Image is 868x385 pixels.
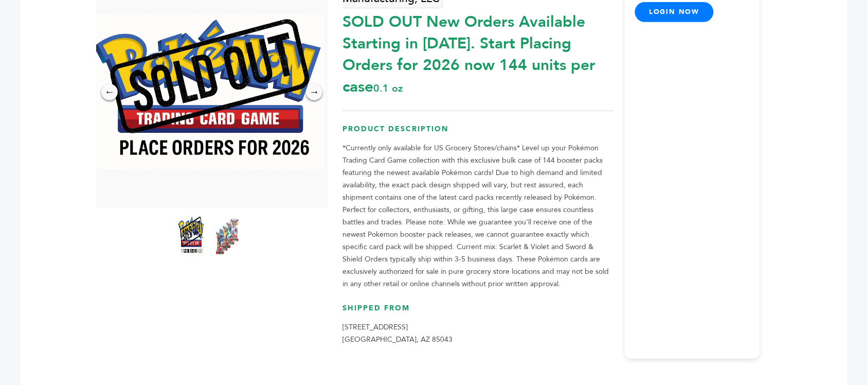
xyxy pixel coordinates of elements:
[101,84,118,100] div: ←
[342,142,614,290] p: *Currently only available for US Grocery Stores/chains* Level up your Pokémon Trading Card Game c...
[178,216,204,257] img: *SOLD OUT* New Orders Available Starting in 2026. Start Placing Orders for 2026 now! 144 units pe...
[342,124,614,142] h3: Product Description
[94,15,325,169] img: *SOLD OUT* New Orders Available Starting in 2026. Start Placing Orders for 2026 now! 144 units pe...
[306,84,322,100] div: →
[342,6,614,98] div: SOLD OUT New Orders Available Starting in [DATE]. Start Placing Orders for 2026 now 144 units per...
[635,2,714,22] a: login now
[373,81,403,95] span: 0.1 oz
[342,303,614,321] h3: Shipped From
[342,321,614,346] p: [STREET_ADDRESS] [GEOGRAPHIC_DATA], AZ 85043
[214,216,240,257] img: *SOLD OUT* New Orders Available Starting in 2026. Start Placing Orders for 2026 now! 144 units pe...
